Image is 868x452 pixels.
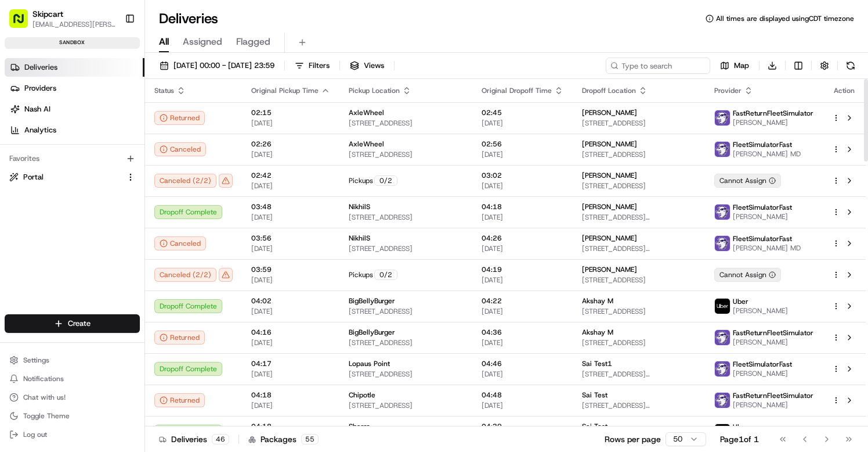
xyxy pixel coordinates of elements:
span: 02:26 [251,139,330,149]
span: Assigned [183,35,222,49]
span: 04:39 [482,422,563,431]
span: [PERSON_NAME] [733,212,792,221]
p: Rows per page [605,433,661,445]
p: Welcome 👋 [12,46,211,65]
input: Clear [30,75,191,87]
span: AxleWheel [349,139,384,149]
button: Views [345,58,389,74]
img: FleetSimulator.png [715,393,730,408]
span: Providers [24,83,56,94]
img: uber-new-logo.jpeg [715,424,730,439]
div: sandbox [5,37,140,49]
span: Analytics [24,125,56,135]
span: FleetSimulatorFast [733,140,792,149]
button: Skipcart[EMAIL_ADDRESS][PERSON_NAME][DOMAIN_NAME] [5,5,120,33]
span: API Documentation [110,168,186,180]
div: 46 [212,434,229,444]
img: Nash [12,12,35,35]
span: [STREET_ADDRESS] [582,275,696,285]
span: 04:19 [482,265,563,274]
div: We're available if you need us! [39,123,147,132]
span: Uber [733,422,748,432]
span: [STREET_ADDRESS][PERSON_NAME] [582,213,696,222]
span: Flagged [236,35,270,49]
span: [PERSON_NAME] MD [733,149,801,159]
span: All times are displayed using CDT timezone [716,14,854,23]
button: Map [715,58,754,74]
button: Notifications [5,371,140,387]
span: Pylon [115,197,140,206]
span: [STREET_ADDRESS] [349,150,463,159]
span: [STREET_ADDRESS] [349,213,463,222]
img: FleetSimulator.png [715,361,730,376]
span: Original Pickup Time [251,86,319,95]
a: Analytics [5,121,144,139]
img: FleetSimulator.png [715,330,730,345]
span: [PERSON_NAME] [582,265,637,274]
button: [DATE] 00:00 - [DATE] 23:59 [154,58,280,74]
button: Cannot Assign [714,268,781,282]
button: Portal [5,168,140,186]
div: Page 1 of 1 [720,433,759,445]
button: Toggle Theme [5,408,140,424]
span: [STREET_ADDRESS] [349,338,463,347]
span: [STREET_ADDRESS][PERSON_NAME] [582,401,696,410]
span: 04:36 [482,328,563,337]
span: [DATE] [251,244,330,253]
span: [PERSON_NAME] [582,234,637,243]
div: 0 / 2 [374,270,397,280]
button: Cannot Assign [714,174,781,188]
span: [DATE] [251,181,330,191]
span: [PERSON_NAME] [733,400,813,410]
span: Provider [714,86,742,95]
span: 04:02 [251,296,330,306]
span: FastReturnFleetSimulator [733,109,813,118]
span: [DATE] [482,370,563,379]
img: uber-new-logo.jpeg [715,299,730,314]
span: [STREET_ADDRESS] [582,119,696,128]
span: 02:15 [251,108,330,117]
a: Portal [9,172,121,182]
a: 📗Knowledge Base [7,164,93,185]
span: All [159,35,169,49]
span: FastReturnFleetSimulator [733,391,813,400]
span: [STREET_ADDRESS] [582,150,696,159]
span: NikhilS [349,202,370,211]
span: [DATE] [482,338,563,347]
span: [PERSON_NAME] [733,369,792,378]
span: Pickups [349,176,373,185]
span: FleetSimulatorFast [733,203,792,212]
div: 💻 [98,170,107,179]
span: 04:46 [482,359,563,368]
span: Sai Test [582,390,607,400]
span: Pickup Location [349,86,400,95]
span: Views [364,60,384,71]
span: [STREET_ADDRESS] [349,244,463,253]
span: [DATE] 00:00 - [DATE] 23:59 [173,60,274,71]
span: BigBellyBurger [349,296,395,306]
span: [DATE] [251,213,330,222]
span: [DATE] [251,338,330,347]
a: Powered byPylon [82,196,140,206]
a: 💻API Documentation [93,164,191,185]
img: FleetSimulator.png [715,142,730,157]
div: 📗 [12,170,21,179]
span: [STREET_ADDRESS] [349,119,463,128]
span: Sbarro [349,422,370,431]
button: Canceled [154,142,206,156]
span: [DATE] [251,119,330,128]
span: Settings [23,356,49,365]
span: 02:45 [482,108,563,117]
span: [STREET_ADDRESS] [349,307,463,316]
button: Start new chat [197,114,211,128]
button: Returned [154,111,205,125]
span: [DATE] [482,275,563,285]
span: [DATE] [251,401,330,410]
span: BigBellyBurger [349,328,395,337]
button: Skipcart [32,8,63,20]
div: Returned [154,393,205,407]
span: Toggle Theme [23,411,70,421]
